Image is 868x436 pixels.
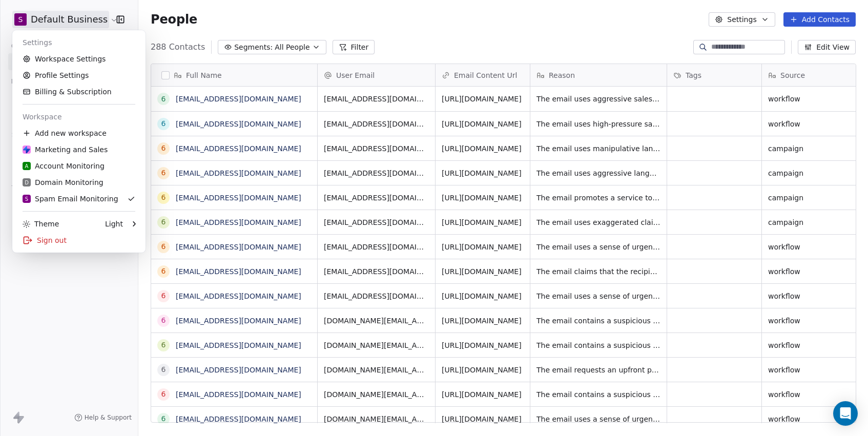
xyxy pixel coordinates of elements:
[16,34,141,51] div: Settings
[23,177,104,188] div: Domain Monitoring
[16,232,141,248] div: Sign out
[23,161,105,171] div: Account Monitoring
[16,51,141,67] a: Workspace Settings
[23,146,31,154] img: Swipe%20One%20Logo%201-1.svg
[25,195,28,203] span: S
[105,219,123,229] div: Light
[16,67,141,84] a: Profile Settings
[25,179,29,186] span: D
[23,219,59,229] div: Theme
[23,144,108,155] div: Marketing and Sales
[23,194,118,204] div: Spam Email Monitoring
[16,84,141,100] a: Billing & Subscription
[16,125,141,141] div: Add new workspace
[16,109,141,125] div: Workspace
[25,162,29,170] span: A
